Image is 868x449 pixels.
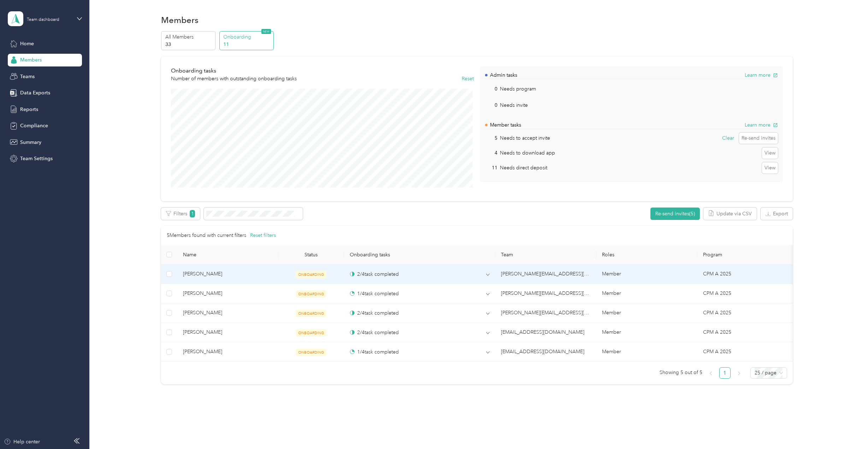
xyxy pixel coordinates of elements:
td: ONBOARDING [278,323,344,342]
span: left [709,371,713,375]
p: 11 [485,164,497,171]
span: Team Settings [20,155,53,162]
li: 1 [719,367,731,379]
span: NEW [261,29,271,34]
td: CPM A 2025 [697,284,796,303]
td: Laurent Mani [177,303,278,323]
button: left [705,367,716,379]
div: Page Size [750,367,787,379]
td: heather.ghimire@optioncare.com [495,284,596,303]
th: Name [177,245,278,264]
td: Elaine Ntim [177,264,278,284]
td: lily.hook@optioncare.com [495,342,596,362]
span: ONBOARDING [296,290,326,298]
p: Needs invite [500,101,528,109]
p: 0 [485,101,497,109]
button: Filters1 [161,208,200,220]
td: CPM A 2025 [697,342,796,362]
th: Program [697,245,796,264]
button: Re-send invites [739,133,778,144]
div: 2 / 4 task completed [350,329,399,336]
td: ONBOARDING [278,264,344,284]
span: ONBOARDING [296,271,326,278]
td: CPM A 2025 [697,323,796,342]
span: ONBOARDING [296,310,326,317]
td: lily.hook@optioncare.com [495,323,596,342]
li: Previous Page [705,367,716,379]
button: View [762,147,778,159]
p: 5 Members found with current filters [167,232,246,239]
iframe: Everlance-gr Chat Button Frame [828,409,868,449]
th: Onboarding tasks [344,245,496,264]
p: Number of members with outstanding onboarding tasks [171,75,297,82]
span: ONBOARDING [296,329,326,337]
button: right [733,367,745,379]
td: CPM A 2025 [697,303,796,323]
li: Next Page [733,367,745,379]
th: Status [278,245,344,264]
button: Reset [462,75,474,82]
p: Onboarding tasks [171,66,297,75]
span: right [737,371,741,375]
td: heather.ghimire@optioncare.com [495,303,596,323]
td: ONBOARDING [278,303,344,323]
span: Summary [20,139,41,146]
td: ONBOARDING [278,342,344,362]
div: 2 / 4 task completed [350,309,399,317]
p: Member tasks [490,121,521,129]
td: Robbi Golden [177,323,278,342]
p: 5 [485,134,497,142]
td: Jasmine Kaur [177,342,278,362]
span: 25 / page [755,368,783,378]
button: Help center [4,438,40,445]
p: 0 [485,85,497,93]
button: Learn more [745,121,778,129]
span: Teams [20,73,35,80]
button: Export [761,208,793,220]
span: [PERSON_NAME] [183,309,273,317]
span: Members [20,56,42,64]
span: Reports [20,106,38,113]
p: All Members [165,33,213,41]
div: 1 / 4 task completed [350,290,399,297]
p: Admin tasks [490,71,517,79]
p: Needs program [500,85,536,93]
span: [PERSON_NAME] [183,290,273,297]
p: Needs to download app [500,149,555,157]
span: Home [20,40,34,47]
p: Needs to accept invite [500,134,550,142]
p: Needs direct deposit [500,164,547,171]
span: Compliance [20,122,48,129]
th: Team [495,245,596,264]
td: ONBOARDING [278,284,344,303]
td: amelia.luong@optioncare.com [495,264,596,284]
p: 33 [165,41,213,48]
div: Team dashboard [27,18,59,22]
button: Learn more [745,71,778,79]
th: Roles [596,245,697,264]
button: Reset filters [250,232,276,239]
td: Member [596,342,697,362]
span: Name [183,252,273,258]
span: Data Exports [20,89,50,97]
a: 1 [720,368,730,378]
div: 1 / 4 task completed [350,348,399,356]
button: Clear [720,133,737,144]
p: 11 [223,41,271,48]
div: 2 / 4 task completed [350,270,399,278]
p: 4 [485,149,497,157]
span: 1 [190,210,195,217]
td: CPM A 2025 [697,264,796,284]
td: Member [596,264,697,284]
td: Member [596,284,697,303]
p: Onboarding [223,33,271,41]
span: [PERSON_NAME] [183,348,273,356]
button: Update via CSV [703,208,757,220]
span: [PERSON_NAME] [183,270,273,278]
td: Sophia Antwi [177,284,278,303]
span: Showing 5 out of 5 [660,367,702,378]
h1: Members [161,16,199,24]
span: [PERSON_NAME] [183,328,273,336]
span: ONBOARDING [296,349,326,356]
